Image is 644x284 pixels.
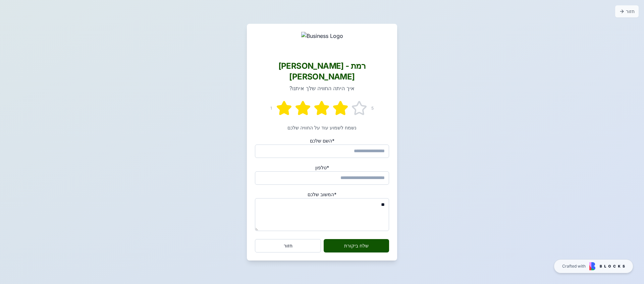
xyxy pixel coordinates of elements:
[554,259,633,273] a: Crafted with
[324,239,389,252] button: שלח ביקורת
[615,5,639,17] button: חזור
[301,32,343,53] img: Business Logo
[310,138,334,144] label: השם שלכם *
[255,239,321,252] button: חזור
[270,106,272,111] span: 1
[589,262,625,270] img: Blocks
[255,84,389,92] p: איך היתה החוויה שלך איתנו?
[315,165,329,170] label: טלפון *
[308,191,336,197] label: המשוב שלכם *
[255,124,389,131] p: נשמח לשמוע עוד על החוויה שלכם
[255,61,389,82] div: [PERSON_NAME] - רמת [PERSON_NAME]
[371,106,374,111] span: 5
[562,264,586,269] span: Crafted with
